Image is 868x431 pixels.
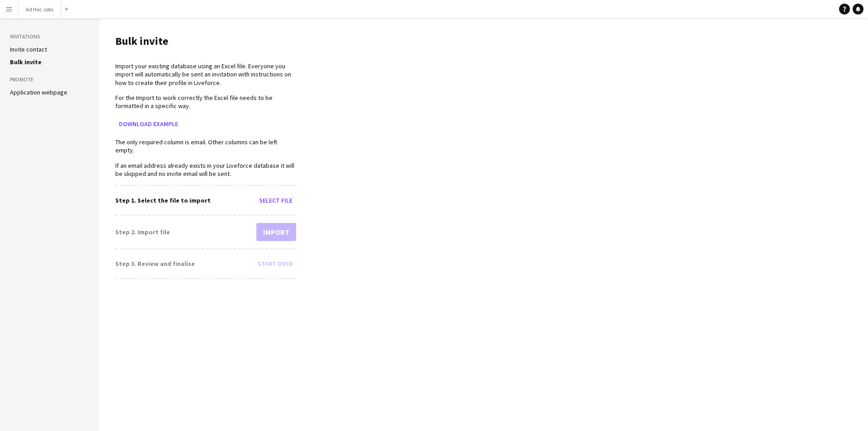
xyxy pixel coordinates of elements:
[115,161,296,178] p: If an email address already exists in your Liveforce database it will be skipped and no invite em...
[10,88,67,96] a: Application webpage
[115,260,195,268] div: Step 3. Review and finalise
[115,228,170,236] div: Step 2. Import file
[19,0,61,18] button: Ad Hoc Jobs
[115,138,296,154] p: The only required column is email. Other columns can be left empty.
[255,193,296,208] button: Select file
[115,62,296,87] p: Import your existing database using an Excel file. Everyone you import will automatically be sent...
[115,117,182,131] button: Download example
[115,196,211,204] div: Step 1. Select the file to import
[115,34,296,48] h1: Bulk invite
[115,94,296,110] p: For the Import to work correctly the Excel file needs to be formatted in a specific way.
[10,33,90,41] h3: Invitations
[10,58,42,66] a: Bulk invite
[10,76,90,84] h3: Promote
[10,45,47,53] a: Invite contact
